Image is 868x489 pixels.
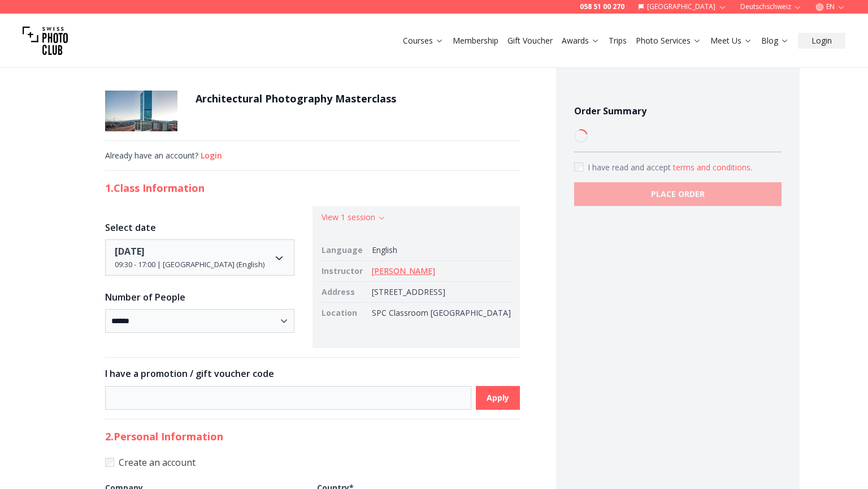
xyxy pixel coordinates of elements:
h3: Select date [105,221,294,234]
button: Courses [398,33,448,49]
label: Create an account [105,454,520,470]
td: English [367,240,511,261]
button: View 1 session [322,212,386,223]
button: Meet Us [706,33,757,49]
button: Login [201,150,222,161]
td: SPC Classroom [GEOGRAPHIC_DATA] [367,303,511,324]
h2: 2. Personal Information [105,428,520,444]
b: Apply [487,392,509,404]
button: Photo Services [631,33,706,49]
td: Address [322,282,367,303]
div: Already have an account? [105,150,520,161]
img: Swiss photo club [23,18,68,63]
a: Photo Services [636,35,701,46]
td: Instructor [322,261,367,282]
button: Accept termsI have read and accept [673,162,752,173]
button: Date [105,239,294,276]
a: Meet Us [710,35,752,46]
h3: I have a promotion / gift voucher code [105,367,520,380]
button: Apply [476,386,520,410]
button: Gift Voucher [503,33,557,49]
input: Create an account [105,458,114,467]
h1: Architectural Photography Masterclass [196,91,396,106]
a: Gift Voucher [507,35,553,46]
button: Awards [557,33,604,49]
button: Trips [604,33,631,49]
span: I have read and accept [588,162,673,173]
td: Language [322,240,367,261]
h2: 1. Class Information [105,180,520,196]
a: Awards [562,35,600,46]
button: Blog [757,33,793,49]
b: PLACE ORDER [651,188,705,200]
td: [STREET_ADDRESS] [367,282,511,303]
button: Membership [448,33,503,49]
a: 058 51 00 270 [580,2,624,11]
a: Trips [609,35,627,46]
h3: Number of People [105,290,294,304]
button: PLACE ORDER [574,182,782,206]
button: Login [798,33,845,49]
a: [PERSON_NAME] [372,265,435,276]
h4: Order Summary [574,104,782,118]
td: Location [322,303,367,324]
img: Architectural Photography Masterclass [105,91,177,131]
a: Courses [403,35,444,46]
a: Blog [761,35,789,46]
a: Membership [453,35,498,46]
input: Accept terms [574,162,583,171]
